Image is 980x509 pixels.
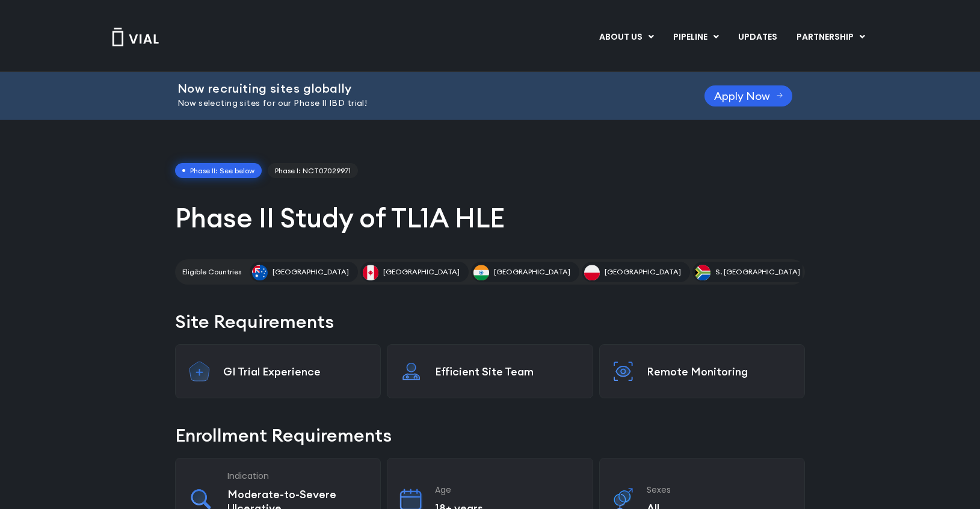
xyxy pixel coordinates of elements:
[714,91,770,100] span: Apply Now
[175,163,262,179] span: Phase II: See below
[175,309,805,335] h2: Site Requirements
[647,365,792,378] p: Remote Monitoring
[494,267,570,277] span: [GEOGRAPHIC_DATA]
[729,27,786,48] a: UPDATES
[435,484,581,495] h3: Age
[273,267,349,277] span: [GEOGRAPHIC_DATA]
[363,265,378,280] img: Canada
[223,365,369,378] p: GI Trial Experience
[268,163,358,179] a: Phase I: NCT07029971
[177,82,674,95] h2: Now recruiting sites globally
[175,422,805,448] h2: Enrollment Requirements
[664,27,728,48] a: PIPELINEMenu Toggle
[590,27,663,48] a: ABOUT USMenu Toggle
[715,267,800,277] span: S. [GEOGRAPHIC_DATA]
[111,28,159,46] img: Vial Logo
[704,85,793,106] a: Apply Now
[182,267,241,277] h2: Eligible Countries
[383,267,460,277] span: [GEOGRAPHIC_DATA]
[787,27,875,48] a: PARTNERSHIPMenu Toggle
[252,265,268,280] img: Australia
[605,267,681,277] span: [GEOGRAPHIC_DATA]
[177,97,674,110] p: Now selecting sites for our Phase II IBD trial!
[647,484,792,495] h3: Sexes
[584,265,600,280] img: Poland
[473,265,489,280] img: India
[695,265,710,280] img: S. Africa
[435,365,581,378] p: Efficient Site Team
[175,200,805,235] h1: Phase II Study of TL1A HLE
[227,470,368,481] h3: Indication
